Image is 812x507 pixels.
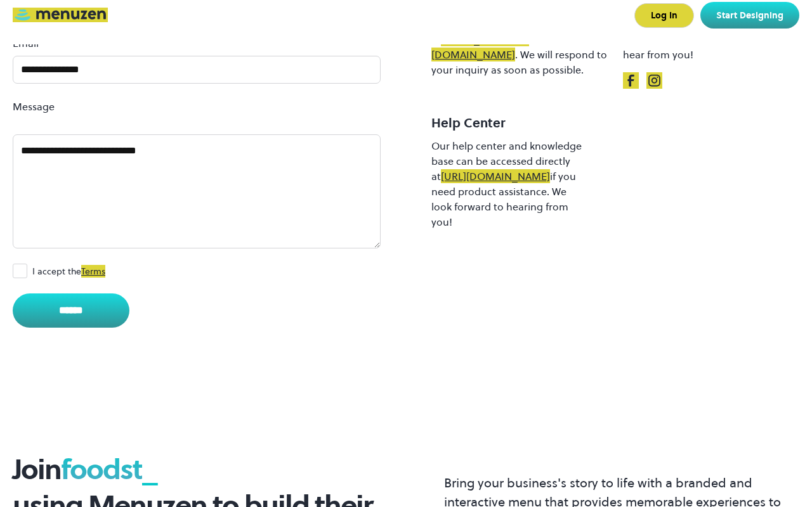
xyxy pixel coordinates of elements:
[61,449,142,489] span: foodst
[634,3,694,29] a: Log In
[441,169,550,183] a: [URL][DOMAIN_NAME]
[142,449,157,489] span: _
[32,266,105,276] span: I accept the
[700,2,799,29] a: Start Designing
[81,265,105,278] a: Terms
[13,451,388,487] h3: Join
[431,114,608,132] h4: Help Center
[13,99,381,114] label: Message
[431,138,584,229] div: Our help center and knowledge base can be accessed directly at if you need product assistance. We...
